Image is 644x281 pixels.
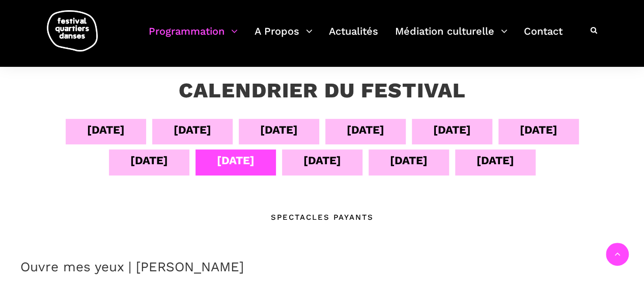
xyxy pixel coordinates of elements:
div: [DATE] [433,121,471,139]
div: [DATE] [217,151,255,169]
a: Médiation culturelle [395,22,508,53]
div: [DATE] [520,121,557,139]
div: [DATE] [260,121,298,139]
div: [DATE] [347,121,384,139]
a: Programmation [149,22,238,53]
div: [DATE] [174,121,211,139]
div: [DATE] [303,151,341,169]
img: logo-fqd-med [47,10,98,52]
div: [DATE] [477,151,514,169]
div: [DATE] [87,121,125,139]
a: Contact [524,22,563,53]
h3: Calendrier du festival [179,78,466,104]
div: [DATE] [130,151,168,169]
div: [DATE] [390,151,428,169]
a: A Propos [255,22,313,53]
a: Ouvre mes yeux | [PERSON_NAME] [20,259,244,274]
div: Spectacles Payants [271,211,374,223]
a: Actualités [329,22,378,53]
